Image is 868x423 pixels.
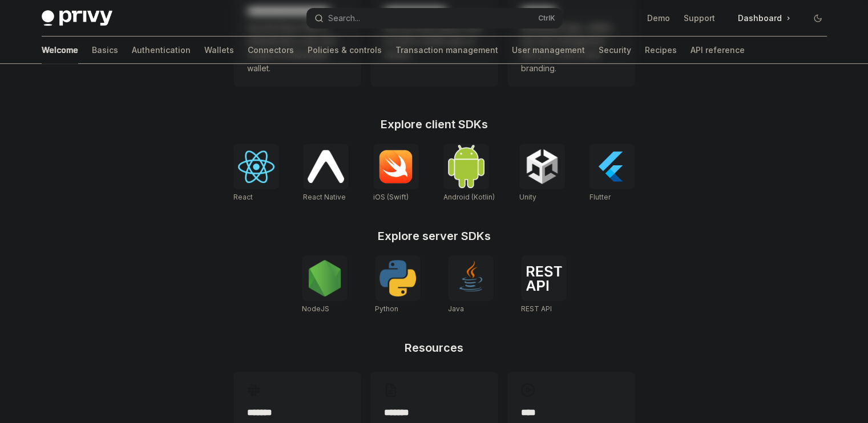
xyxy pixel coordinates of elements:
span: React [233,193,253,201]
img: Unity [524,148,560,185]
span: Ctrl K [538,14,555,23]
a: Wallets [204,36,234,64]
a: UnityUnity [519,144,565,203]
h2: Explore server SDKs [233,230,635,242]
a: NodeJSNodeJS [302,255,348,315]
div: Search... [328,11,360,25]
a: Recipes [645,36,677,64]
img: NodeJS [306,260,343,296]
button: Open search [306,8,562,29]
a: Android (Kotlin)Android (Kotlin) [443,144,495,203]
span: Unity [519,193,536,201]
a: PythonPython [375,255,421,315]
a: Policies & controls [308,36,382,64]
a: Support [684,13,715,24]
span: Dashboard [738,13,782,24]
span: Python [375,304,398,313]
a: REST APIREST API [521,255,567,315]
h2: Explore client SDKs [233,119,635,130]
button: Toggle dark mode [809,9,827,27]
a: User management [512,36,585,64]
span: Java [448,304,464,313]
img: Flutter [594,148,630,185]
span: NodeJS [302,304,329,313]
span: iOS (Swift) [373,193,409,201]
a: Demo [647,13,670,24]
img: Android (Kotlin) [448,145,485,188]
a: FlutterFlutter [589,144,635,203]
img: iOS (Swift) [378,149,414,184]
a: JavaJava [448,255,494,315]
a: Authentication [132,36,191,64]
span: REST API [521,304,552,313]
a: Welcome [42,36,78,64]
img: Python [380,260,416,296]
img: Java [453,260,489,296]
a: Security [599,36,631,64]
a: ReactReact [233,144,279,203]
img: React Native [308,150,344,182]
a: Transaction management [395,36,498,64]
span: Android (Kotlin) [443,193,495,201]
a: React NativeReact Native [303,144,349,203]
a: iOS (Swift)iOS (Swift) [373,144,419,203]
span: Flutter [589,193,610,201]
img: React [238,151,274,183]
a: API reference [691,36,745,64]
span: React Native [303,193,346,201]
h2: Resources [233,342,635,353]
a: Connectors [248,36,294,64]
a: Dashboard [729,9,800,27]
img: REST API [526,266,562,291]
a: Basics [92,36,118,64]
img: dark logo [42,10,112,26]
